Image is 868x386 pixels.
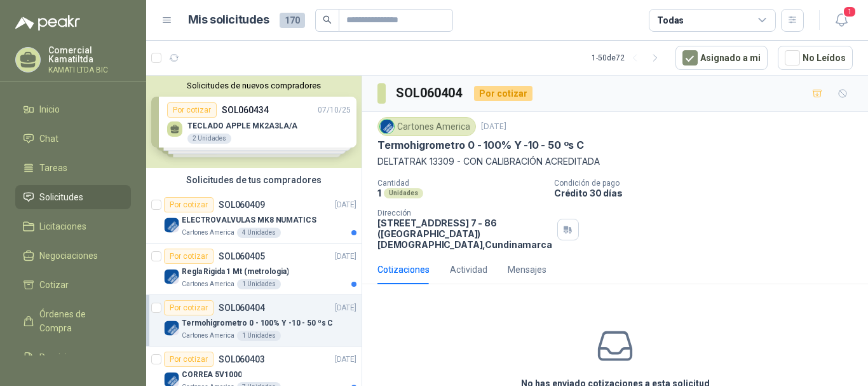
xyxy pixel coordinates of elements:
p: Cartones America [182,279,234,289]
h3: SOL060404 [396,83,464,103]
h1: Mis solicitudes [188,11,269,29]
span: Negociaciones [39,249,98,263]
p: Termohigrometro 0 - 100% Y -10 - 50 ºs C [182,317,333,329]
button: No Leídos [778,46,853,70]
span: Licitaciones [39,219,86,233]
p: Cantidad [377,179,544,188]
div: 1 Unidades [237,331,281,341]
p: Comercial Kamatiltda [48,46,131,64]
p: DELTATRAK 13309 - CON CALIBRACIÓN ACREDITADA [377,155,853,169]
p: SOL060405 [219,252,265,261]
p: SOL060404 [219,303,265,312]
div: Solicitudes de tus compradores [146,168,362,192]
button: 1 [830,9,853,32]
span: 1 [843,6,857,18]
div: 4 Unidades [237,228,281,238]
p: 1 [377,188,381,198]
p: CORREA 5V1000 [182,369,241,381]
p: Condición de pago [554,179,863,188]
a: Por cotizarSOL060404[DATE] Company LogoTermohigrometro 0 - 100% Y -10 - 50 ºs CCartones America1 ... [146,295,362,347]
p: SOL060403 [219,355,265,364]
img: Logo peakr [15,15,80,31]
a: Órdenes de Compra [15,302,131,340]
p: [DATE] [335,251,356,263]
p: Crédito 30 días [554,188,863,198]
a: Tareas [15,156,131,180]
a: Inicio [15,97,131,121]
p: [DATE] [335,354,356,366]
a: Negociaciones [15,244,131,268]
p: Dirección [377,209,552,217]
div: Cartones America [377,117,476,136]
button: Solicitudes de nuevos compradores [151,81,356,90]
a: Chat [15,127,131,151]
a: Solicitudes [15,185,131,209]
a: Licitaciones [15,214,131,238]
p: ELECTROVALVULAS MK8 NUMATICS [182,214,316,226]
p: Termohigrometro 0 - 100% Y -10 - 50 ºs C [377,139,584,152]
div: Por cotizar [164,352,214,367]
span: search [323,15,332,24]
div: Mensajes [508,263,546,277]
span: Tareas [39,161,67,175]
a: Por cotizarSOL060405[DATE] Company LogoRegla Rigida 1 Mt (metrologia)Cartones America1 Unidades [146,244,362,295]
div: Unidades [384,188,423,198]
img: Company Logo [380,120,394,134]
p: [STREET_ADDRESS] 7 - 86 ([GEOGRAPHIC_DATA]) [DEMOGRAPHIC_DATA] , Cundinamarca [377,217,552,250]
span: Solicitudes [39,190,83,204]
div: 1 - 50 de 72 [592,48,665,68]
p: SOL060409 [219,200,265,209]
a: Cotizar [15,273,131,297]
div: Solicitudes de nuevos compradoresPor cotizarSOL06043407/10/25 TECLADO APPLE MK2A3LA/A2 UnidadesPo... [146,76,362,168]
p: KAMATI LTDA BIC [48,66,131,74]
a: Por cotizarSOL060409[DATE] Company LogoELECTROVALVULAS MK8 NUMATICSCartones America4 Unidades [146,192,362,244]
p: [DATE] [335,302,356,314]
div: Por cotizar [474,86,532,101]
img: Company Logo [164,321,179,336]
p: [DATE] [335,199,356,211]
span: Remisiones [39,350,86,364]
p: Cartones America [182,228,234,238]
div: Cotizaciones [377,263,430,277]
span: 170 [280,13,305,28]
div: Por cotizar [164,249,214,264]
div: Por cotizar [164,300,214,315]
span: Chat [39,132,58,146]
img: Company Logo [164,269,179,284]
div: Por cotizar [164,197,214,212]
button: Asignado a mi [675,46,768,70]
div: Todas [657,13,684,27]
span: Cotizar [39,278,69,292]
span: Órdenes de Compra [39,307,119,335]
p: Cartones America [182,331,234,341]
img: Company Logo [164,217,179,233]
span: Inicio [39,102,60,116]
div: Actividad [450,263,487,277]
p: Regla Rigida 1 Mt (metrologia) [182,266,288,278]
div: 1 Unidades [237,279,281,289]
p: [DATE] [481,121,506,133]
a: Remisiones [15,345,131,369]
